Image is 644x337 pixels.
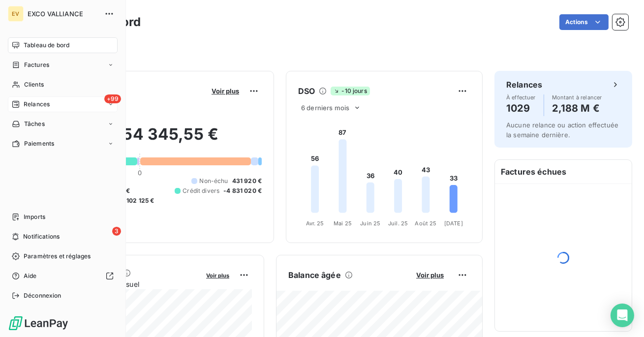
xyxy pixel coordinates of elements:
span: Paramètres et réglages [24,252,91,261]
span: Tableau de bord [24,41,69,50]
span: À effectuer [506,94,536,100]
span: Aide [24,272,37,280]
h2: 2 254 345,55 € [56,124,262,154]
tspan: Mai 25 [334,220,352,227]
span: Relances [24,100,50,109]
a: Aide [8,268,118,284]
span: 431 920 € [232,177,262,185]
tspan: Juil. 25 [388,220,408,227]
span: Voir plus [206,272,229,279]
h6: Balance âgée [288,269,341,281]
span: 0 [138,169,142,177]
span: Chiffre d'affaires mensuel [56,279,199,289]
span: Tâches [24,120,45,128]
span: Aucune relance ou action effectuée la semaine dernière. [506,121,618,139]
span: Voir plus [212,87,239,95]
span: Déconnexion [24,291,61,300]
span: Non-échu [199,177,228,185]
tspan: Juin 25 [360,220,380,227]
span: +99 [104,94,121,103]
span: 3 [112,227,121,236]
span: Factures [24,61,49,69]
tspan: Avr. 25 [306,220,324,227]
h6: Factures échues [495,160,632,184]
h6: Relances [506,79,542,91]
span: 6 derniers mois [301,104,349,112]
h6: DSO [298,85,315,97]
button: Voir plus [203,271,232,279]
span: Notifications [23,232,60,241]
button: Voir plus [413,271,447,279]
span: -4 831 020 € [223,186,262,195]
h4: 1029 [506,100,536,116]
span: -10 jours [331,87,369,95]
button: Actions [559,14,609,30]
button: Voir plus [209,87,242,95]
div: EV [8,6,24,22]
span: Imports [24,213,45,221]
span: Voir plus [416,271,444,279]
h4: 2,188 M € [552,100,602,116]
span: EXCO VALLIANCE [28,10,98,18]
span: Clients [24,80,44,89]
img: Logo LeanPay [8,315,69,331]
span: Montant à relancer [552,94,602,100]
div: Open Intercom Messenger [611,304,634,327]
span: -102 125 € [123,196,154,205]
span: Crédit divers [183,186,219,195]
span: Paiements [24,139,54,148]
tspan: [DATE] [444,220,463,227]
tspan: Août 25 [415,220,436,227]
